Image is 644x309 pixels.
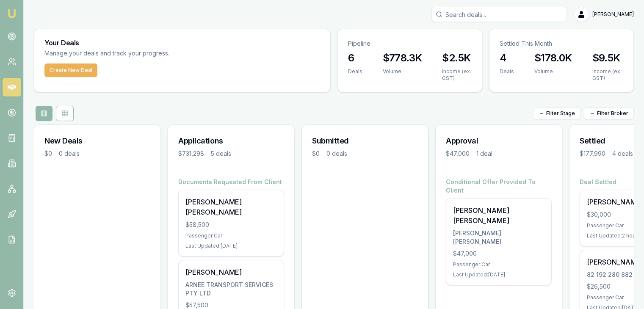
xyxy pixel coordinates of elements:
[534,51,572,65] h3: $178.0K
[546,110,575,117] span: Filter Stage
[178,135,284,147] h3: Applications
[431,7,567,22] input: Search deals
[453,229,544,246] div: [PERSON_NAME] [PERSON_NAME]
[592,68,623,82] div: Income (ex. GST)
[44,63,97,77] button: Create New Deal
[500,51,514,65] h3: 4
[476,149,492,158] div: 1 deal
[446,178,552,195] h4: Conditional Offer Provided To Client
[44,49,261,58] p: Manage your deals and track your progress.
[7,8,17,19] img: emu-icon-u.png
[178,178,284,186] h4: Documents Requested From Client
[453,261,544,268] div: Passenger Car
[592,11,634,18] span: [PERSON_NAME]
[500,39,623,48] p: Settled This Month
[597,110,628,117] span: Filter Broker
[442,68,471,82] div: Income (ex. GST)
[185,197,277,217] div: [PERSON_NAME] [PERSON_NAME]
[446,135,552,147] h3: Approval
[534,68,572,75] div: Volume
[383,68,422,75] div: Volume
[383,51,422,65] h3: $778.3K
[44,135,150,147] h3: New Deals
[533,108,580,119] button: Filter Stage
[312,135,418,147] h3: Submitted
[59,149,80,158] div: 0 deals
[211,149,231,158] div: 5 deals
[348,39,472,48] p: Pipeline
[185,221,277,229] div: $58,500
[185,267,277,277] div: [PERSON_NAME]
[185,243,277,249] div: Last Updated: [DATE]
[584,108,634,119] button: Filter Broker
[185,281,277,298] div: ARNEE TRANSPORT SERVICES PTY LTD
[326,149,347,158] div: 0 deals
[580,149,605,158] div: $177,990
[612,149,633,158] div: 4 deals
[348,68,362,75] div: Deals
[312,149,320,158] div: $0
[592,51,623,65] h3: $9.5K
[178,149,204,158] div: $731,298
[442,51,471,65] h3: $2.5K
[453,205,544,226] div: [PERSON_NAME] [PERSON_NAME]
[44,39,320,46] h3: Your Deals
[453,249,544,258] div: $47,000
[185,232,277,239] div: Passenger Car
[348,51,362,65] h3: 6
[453,271,544,278] div: Last Updated: [DATE]
[446,149,470,158] div: $47,000
[44,149,52,158] div: $0
[500,68,514,75] div: Deals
